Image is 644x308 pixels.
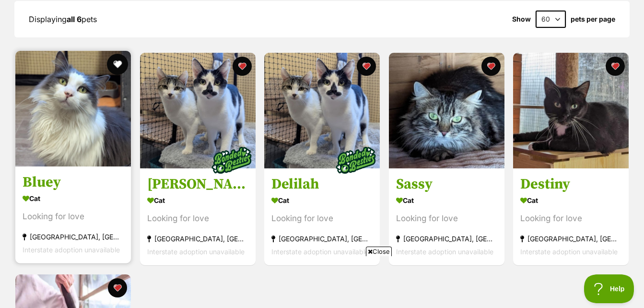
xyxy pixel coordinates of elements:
div: Cat [23,191,124,205]
button: favourite [606,57,625,76]
div: Cat [396,193,497,207]
h3: Sassy [396,175,497,193]
div: Looking for love [23,210,124,223]
h3: Bluey [23,173,124,191]
button: favourite [357,57,376,76]
div: Cat [271,193,373,207]
div: Looking for love [520,212,621,225]
button: favourite [108,278,127,297]
span: Interstate adoption unavailable [271,248,369,256]
button: favourite [481,57,500,76]
div: Looking for love [396,212,497,225]
button: favourite [232,57,251,76]
span: Interstate adoption unavailable [396,248,493,256]
div: Looking for love [271,212,373,225]
span: Interstate adoption unavailable [147,248,245,256]
div: Cat [147,193,248,207]
a: Delilah Cat Looking for love [GEOGRAPHIC_DATA], [GEOGRAPHIC_DATA] Interstate adoption unavailable... [264,168,380,265]
span: Show [512,15,531,23]
iframe: Advertisement [148,260,497,303]
a: [PERSON_NAME] Cat Looking for love [GEOGRAPHIC_DATA], [GEOGRAPHIC_DATA] Interstate adoption unava... [140,168,256,265]
strong: all 6 [67,14,82,24]
iframe: Help Scout Beacon - Open [584,274,634,303]
img: bonded besties [332,136,380,184]
div: Looking for love [147,212,248,225]
img: Bluey [15,51,131,166]
div: Cat [520,193,621,207]
h3: Destiny [520,175,621,193]
img: Sassy [389,53,504,168]
a: Destiny Cat Looking for love [GEOGRAPHIC_DATA], [GEOGRAPHIC_DATA] Interstate adoption unavailable... [513,168,629,265]
a: Bluey Cat Looking for love [GEOGRAPHIC_DATA], [GEOGRAPHIC_DATA] Interstate adoption unavailable f... [15,166,131,263]
span: Interstate adoption unavailable [520,248,618,256]
label: pets per page [571,15,615,23]
button: favourite [107,54,128,75]
img: bonded besties [207,136,255,184]
div: [GEOGRAPHIC_DATA], [GEOGRAPHIC_DATA] [396,232,497,245]
span: Close [366,247,392,256]
div: [GEOGRAPHIC_DATA], [GEOGRAPHIC_DATA] [147,232,248,245]
span: Interstate adoption unavailable [23,246,120,254]
h3: [PERSON_NAME] [147,175,248,193]
a: Sassy Cat Looking for love [GEOGRAPHIC_DATA], [GEOGRAPHIC_DATA] Interstate adoption unavailable f... [389,168,504,265]
h3: Delilah [271,175,373,193]
div: [GEOGRAPHIC_DATA], [GEOGRAPHIC_DATA] [23,230,124,243]
img: Destiny [513,53,629,168]
span: Displaying pets [29,14,97,24]
div: [GEOGRAPHIC_DATA], [GEOGRAPHIC_DATA] [271,232,373,245]
div: [GEOGRAPHIC_DATA], [GEOGRAPHIC_DATA] [520,232,621,245]
img: Delilah [264,53,380,168]
img: Adler [140,53,256,168]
